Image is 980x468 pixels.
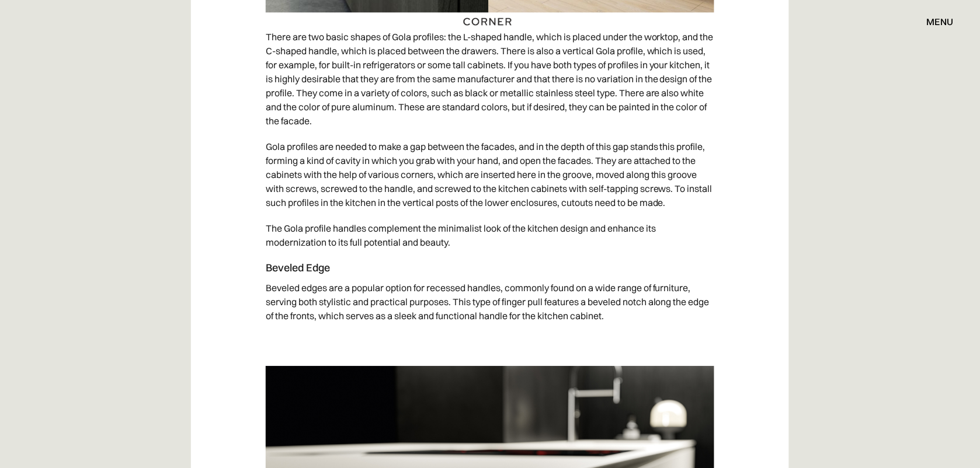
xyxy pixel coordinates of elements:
div: menu [927,17,954,26]
h4: Beveled Edge [266,261,714,275]
div: menu [915,12,954,32]
p: ‍ [266,329,714,354]
p: Gola profiles are needed to make a gap between the facades, and in the depth of this gap stands t... [266,134,714,215]
p: The Gola profile handles complement the minimalist look of the kitchen design and enhance its mod... [266,215,714,255]
a: home [455,14,525,29]
p: There are two basic shapes of Gola profiles: the L-shaped handle, which is placed under the workt... [266,24,714,134]
p: Beveled edges are a popular option for recessed handles, commonly found on a wide range of furnit... [266,275,714,329]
